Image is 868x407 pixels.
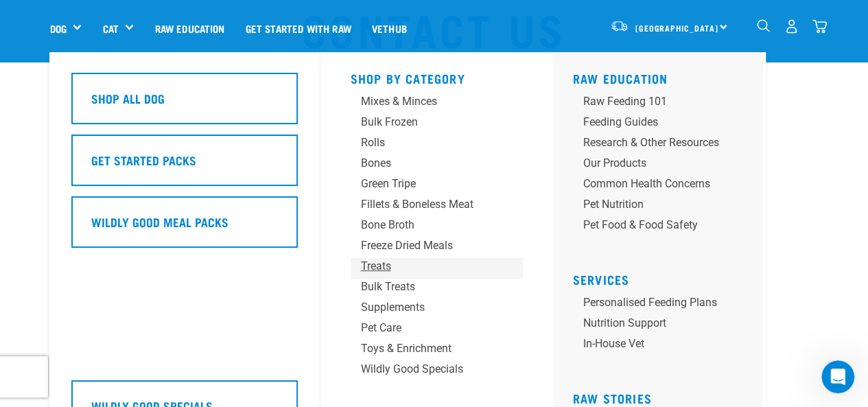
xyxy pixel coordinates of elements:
[812,19,827,34] img: home-icon@2x.png
[351,258,522,279] a: Treats
[361,155,489,172] div: Bones
[361,258,489,275] div: Treats
[71,196,298,258] a: Wildly Good Meal Packs
[351,93,522,114] a: Mixes & Minces
[91,151,196,169] h5: Get Started Packs
[361,340,489,357] div: Toys & Enrichment
[610,20,629,32] img: van-moving.png
[784,19,799,34] img: user.png
[583,114,719,130] div: Feeding Guides
[757,19,770,32] img: home-icon-1@2x.png
[583,196,719,213] div: Pet Nutrition
[573,395,652,402] a: Raw Stories
[351,196,522,217] a: Fillets & Boneless Meat
[573,135,752,155] a: Research & Other Resources
[361,237,489,254] div: Freeze Dried Meals
[351,114,522,135] a: Bulk Frozen
[102,21,118,36] a: Cat
[573,75,668,82] a: Raw Education
[583,176,719,192] div: Common Health Concerns
[635,25,718,30] span: [GEOGRAPHIC_DATA]
[361,176,489,192] div: Green Tripe
[351,320,522,340] a: Pet Care
[361,93,489,110] div: Mixes & Minces
[573,114,752,135] a: Feeding Guides
[573,176,752,196] a: Common Health Concerns
[91,89,165,107] h5: Shop All Dog
[91,213,228,231] h5: Wildly Good Meal Packs
[71,73,298,135] a: Shop All Dog
[573,196,752,217] a: Pet Nutrition
[144,1,235,56] a: Raw Education
[821,360,854,393] iframe: Intercom live chat
[573,336,752,356] a: In-house vet
[351,299,522,320] a: Supplements
[362,1,417,56] a: Vethub
[361,279,489,295] div: Bulk Treats
[573,272,752,283] h5: Services
[361,217,489,233] div: Bone Broth
[361,135,489,151] div: Rolls
[351,155,522,176] a: Bones
[351,361,522,382] a: Wildly Good Specials
[71,135,298,196] a: Get Started Packs
[351,237,522,258] a: Freeze Dried Meals
[573,315,752,336] a: Nutrition Support
[573,155,752,176] a: Our Products
[573,217,752,237] a: Pet Food & Food Safety
[235,1,362,56] a: Get started with Raw
[361,196,489,213] div: Fillets & Boneless Meat
[351,71,522,82] h5: Shop By Category
[573,93,752,114] a: Raw Feeding 101
[361,320,489,336] div: Pet Care
[361,361,489,377] div: Wildly Good Specials
[573,294,752,315] a: Personalised Feeding Plans
[583,135,719,151] div: Research & Other Resources
[583,155,719,172] div: Our Products
[351,279,522,299] a: Bulk Treats
[361,114,489,130] div: Bulk Frozen
[50,21,67,36] a: Dog
[583,217,719,233] div: Pet Food & Food Safety
[351,135,522,155] a: Rolls
[351,340,522,361] a: Toys & Enrichment
[351,217,522,237] a: Bone Broth
[361,299,489,316] div: Supplements
[351,176,522,196] a: Green Tripe
[583,93,719,110] div: Raw Feeding 101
